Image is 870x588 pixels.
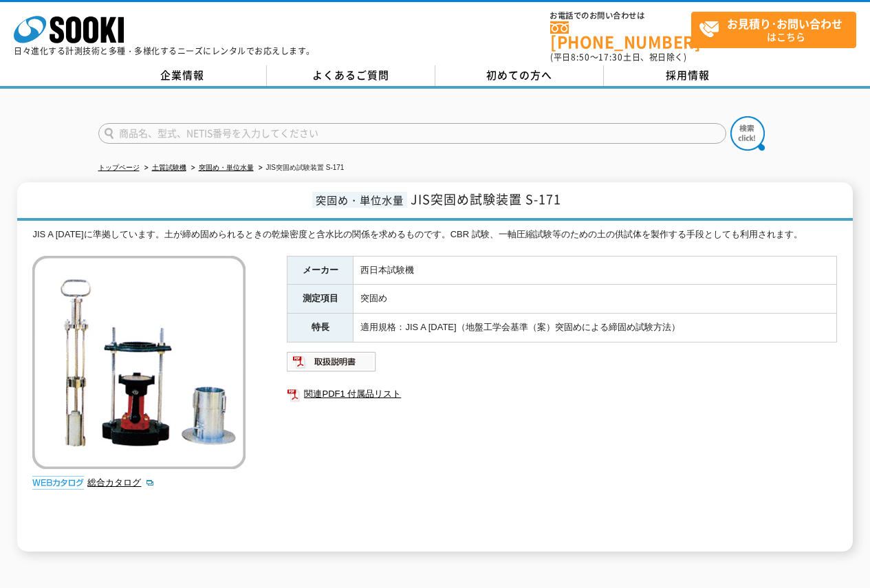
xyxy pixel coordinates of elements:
img: 取扱説明書 [287,351,377,373]
a: トップページ [98,164,140,171]
a: 初めての方へ [435,65,604,86]
span: (平日 ～ 土日、祝日除く) [550,51,686,63]
strong: お見積り･お問い合わせ [727,15,842,32]
th: 測定項目 [287,285,354,314]
span: お電話でのお問い合わせは [550,12,691,20]
img: btn_search.png [730,116,765,151]
td: 西日本試験機 [354,256,837,285]
a: 総合カタログ [87,477,155,488]
a: 関連PDF1 付属品リスト [287,385,837,403]
a: よくあるご質問 [267,65,435,86]
th: メーカー [287,256,354,285]
span: 初めての方へ [486,67,552,83]
a: 土質試験機 [152,164,186,171]
a: 企業情報 [98,65,267,86]
input: 商品名、型式、NETIS番号を入力してください [98,123,726,144]
p: 日々進化する計測技術と多種・多様化するニーズにレンタルでお応えします。 [14,47,315,55]
a: お見積り･お問い合わせはこちら [691,12,856,48]
img: JIS突固め試験装置 S-171 [32,256,246,469]
span: 8:50 [571,51,590,63]
a: [PHONE_NUMBER] [550,21,691,50]
li: JIS突固め試験装置 S-171 [256,161,345,175]
th: 特長 [287,314,354,342]
img: webカタログ [32,476,84,490]
div: JIS A [DATE]に準拠しています。土が締め固められるときの乾燥密度と含水比の関係を求めるものです。CBR 試験、一軸圧縮試験等のための土の供試体を製作する手段としても利用されます。 [32,228,837,242]
span: はこちら [699,12,856,47]
a: 取扱説明書 [287,360,377,370]
a: 採用情報 [604,65,772,86]
td: 適用規格：JIS A [DATE]（地盤工学会基準（案）突固めによる締固め試験方法） [354,314,837,342]
td: 突固め [354,285,837,314]
span: JIS突固め試験装置 S-171 [411,190,561,208]
a: 突固め・単位水量 [199,164,254,171]
span: 17:30 [598,51,623,63]
span: 突固め・単位水量 [312,192,407,208]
